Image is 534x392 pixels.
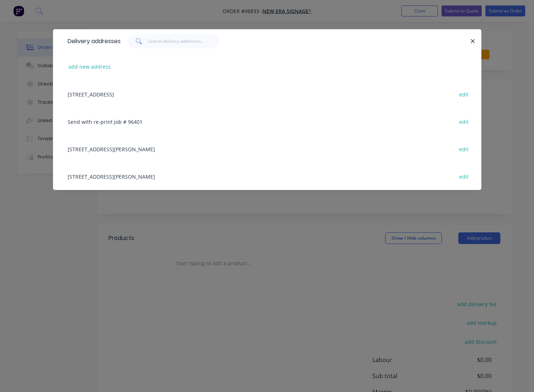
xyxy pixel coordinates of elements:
[64,108,470,135] div: Send with re-print job # 96401
[64,30,121,53] div: Delivery addresses
[455,171,473,181] button: edit
[455,89,473,99] button: edit
[455,144,473,154] button: edit
[64,135,470,163] div: [STREET_ADDRESS][PERSON_NAME]
[64,163,470,190] div: [STREET_ADDRESS][PERSON_NAME]
[65,62,115,72] button: add new address
[455,117,473,126] button: edit
[64,80,470,108] div: [STREET_ADDRESS]
[148,34,219,49] input: Search delivery addresses...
